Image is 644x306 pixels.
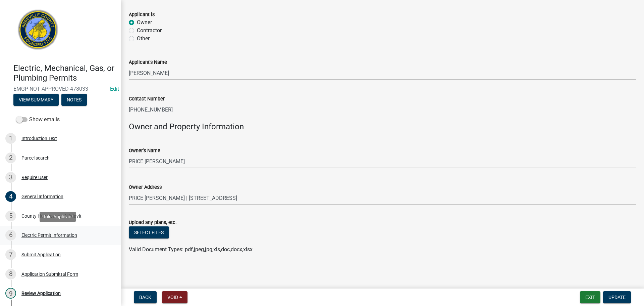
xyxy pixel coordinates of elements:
div: 1 [5,133,16,144]
div: County Homeowner Affidavit [21,214,82,218]
div: Role: Applicant [40,212,76,222]
div: Require User [21,175,48,180]
label: Other [137,35,150,43]
div: 4 [5,191,16,202]
label: Show emails [16,116,60,124]
span: Update [608,295,626,300]
button: View Summary [13,94,59,106]
div: Application Submittal Form [21,272,78,276]
div: Review Application [21,291,61,296]
div: Submit Application [21,252,61,257]
span: Valid Document Types: pdf,jpeg,jpg,xls,doc,docx,xlsx [129,246,253,253]
span: Void [167,295,178,300]
button: Notes [61,94,87,106]
div: 6 [5,230,16,241]
h4: Electric, Mechanical, Gas, or Plumbing Permits [13,63,115,83]
div: 8 [5,269,16,279]
wm-modal-confirm: Summary [13,97,59,103]
label: Contractor [137,27,162,35]
img: Abbeville County, South Carolina [13,7,63,56]
label: Contact Number [129,97,165,101]
label: Applicant is [129,12,155,17]
label: Upload any plans, etc. [129,220,177,225]
div: Electric Permit Information [21,233,77,237]
a: Edit [110,86,119,92]
div: 2 [5,152,16,163]
label: Owner's Name [129,148,160,153]
div: Introduction Text [21,136,57,141]
wm-modal-confirm: Edit Application Number [110,86,119,92]
label: Applicant's Name [129,60,167,65]
div: 3 [5,172,16,183]
button: Exit [580,291,600,303]
button: Back [134,291,157,303]
span: EMGP-NOT APPROVED-478033 [13,86,107,92]
label: Owner Address [129,185,162,190]
button: Void [162,291,187,303]
button: Select files [129,226,169,238]
h4: Owner and Property Information [129,122,636,132]
wm-modal-confirm: Notes [61,97,87,103]
div: General Information [21,194,63,199]
span: Back [139,295,151,300]
div: 9 [5,288,16,299]
div: Parcel search [21,156,50,160]
label: Owner [137,18,152,27]
div: 5 [5,211,16,221]
button: Update [603,291,631,303]
div: 7 [5,249,16,260]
